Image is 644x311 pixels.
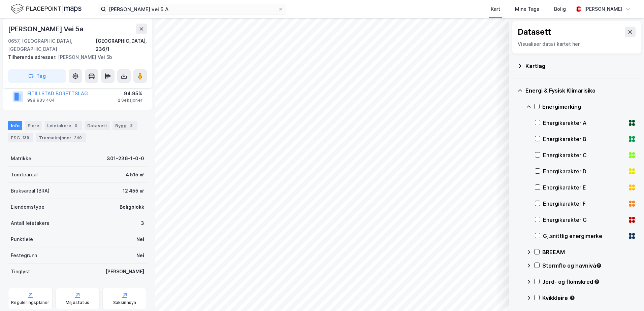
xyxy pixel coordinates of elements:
div: [GEOGRAPHIC_DATA], 236/1 [96,37,147,53]
div: [PERSON_NAME] Vei 5b [8,53,141,61]
div: 0657, [GEOGRAPHIC_DATA], [GEOGRAPHIC_DATA] [8,37,96,53]
div: Energikarakter B [543,135,625,143]
div: Stormflo og havnivå [542,262,636,270]
div: Bruksareal (BRA) [11,187,50,195]
div: Matrikkel [11,154,33,163]
div: Datasett [85,121,110,130]
div: Kartlag [525,62,636,70]
div: Tooltip anchor [569,295,575,301]
div: Nei [136,235,144,243]
div: Gj.snittlig energimerke [543,232,625,240]
div: Bygg [112,121,137,130]
div: Miljøstatus [66,300,89,305]
div: 2 Seksjoner [118,98,142,103]
div: Reguleringsplaner [11,300,49,305]
div: Leietakere [44,121,82,130]
div: Tooltip anchor [594,279,600,285]
div: Kart [491,5,500,13]
div: Jord- og flomskred [542,278,636,286]
div: Eiere [25,121,42,130]
div: 240 [73,134,83,141]
div: Energi & Fysisk Klimarisiko [525,87,636,95]
div: ESG [8,133,33,142]
iframe: Chat Widget [610,279,644,311]
div: 94.95% [118,90,142,98]
input: Søk på adresse, matrikkel, gårdeiere, leietakere eller personer [106,4,278,14]
div: Mine Tags [515,5,539,13]
button: Tag [8,69,66,83]
div: Antall leietakere [11,219,50,227]
div: 139 [21,134,31,141]
div: Kvikkleire [542,294,636,302]
div: 3 [72,122,79,129]
div: Bolig [554,5,566,13]
div: Kontrollprogram for chat [610,279,644,311]
div: Festegrunn [11,251,37,260]
div: Energikarakter A [543,119,625,127]
div: 301-236-1-0-0 [107,154,144,163]
div: Info [8,121,22,130]
div: Eiendomstype [11,203,44,211]
div: Energikarakter G [543,216,625,224]
div: Nei [136,251,144,260]
div: Energikarakter E [543,183,625,192]
div: Tomteareal [11,171,38,179]
div: [PERSON_NAME] Vei 5a [8,24,85,34]
img: logo.f888ab2527a4732fd821a326f86c7f29.svg [11,3,82,15]
div: Energikarakter D [543,167,625,175]
div: 4 515 ㎡ [126,171,144,179]
div: Datasett [518,27,551,37]
div: 998 933 404 [27,98,55,103]
div: Transaksjoner [36,133,86,142]
div: 3 [128,122,135,129]
div: 3 [141,219,144,227]
div: Saksinnsyn [113,300,136,305]
div: Tinglyst [11,268,30,276]
div: Visualiser data i kartet her. [518,40,636,48]
div: 12 455 ㎡ [123,187,144,195]
div: Tooltip anchor [596,263,602,269]
div: Energikarakter C [543,151,625,159]
div: BREEAM [542,248,636,256]
div: Energimerking [542,103,636,111]
div: Punktleie [11,235,33,243]
div: Boligblokk [120,203,144,211]
div: [PERSON_NAME] [584,5,622,13]
div: Energikarakter F [543,200,625,208]
div: [PERSON_NAME] [105,268,144,276]
span: Tilhørende adresser: [8,54,58,60]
